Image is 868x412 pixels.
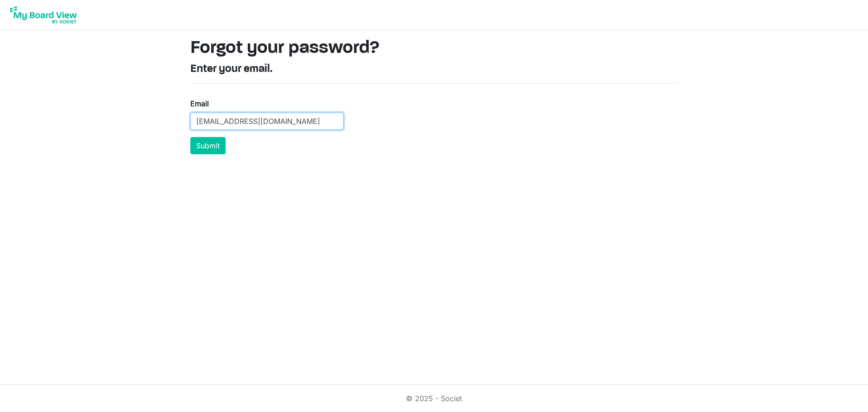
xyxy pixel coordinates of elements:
button: Submit [190,137,226,154]
h4: Enter your email. [190,63,678,76]
h1: Forgot your password? [190,38,678,59]
a: © 2025 - Societ [406,394,462,403]
img: My Board View Logo [7,4,80,26]
label: Email [190,98,209,109]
